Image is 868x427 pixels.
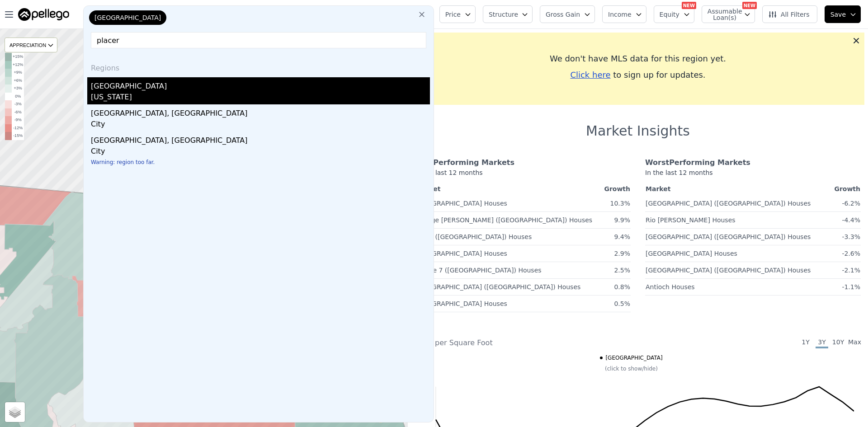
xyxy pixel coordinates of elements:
[645,168,861,183] div: In the last 12 months
[5,38,57,52] div: APPRECIATION
[546,10,580,19] span: Gross Gain
[645,183,830,195] th: Market
[842,200,860,207] span: -6.2%
[415,280,580,291] a: [GEOGRAPHIC_DATA] ([GEOGRAPHIC_DATA]) Houses
[12,108,24,117] td: -6%
[483,5,533,23] button: Structure
[12,100,24,108] td: -3%
[12,132,24,140] td: -15%
[614,300,630,307] span: 0.5%
[602,183,631,195] th: Growth
[445,10,461,19] span: Price
[602,5,646,23] button: Income
[610,200,630,207] span: 10.3%
[91,131,430,146] div: [GEOGRAPHIC_DATA], [GEOGRAPHIC_DATA]
[439,5,476,23] button: Price
[87,56,430,77] div: Regions
[409,365,854,372] div: (click to show/hide)
[832,338,844,348] span: 10Y
[415,263,542,275] a: Village 7 ([GEOGRAPHIC_DATA]) Houses
[415,213,592,225] a: College [PERSON_NAME] ([GEOGRAPHIC_DATA]) Houses
[702,5,755,23] button: Assumable Loan(s)
[842,233,860,240] span: -3.3%
[660,10,679,19] span: Equity
[830,10,846,19] span: Save
[12,84,24,93] td: +3%
[646,196,811,208] a: [GEOGRAPHIC_DATA] ([GEOGRAPHIC_DATA]) Houses
[415,296,507,308] a: [GEOGRAPHIC_DATA] Houses
[91,146,430,159] div: City
[12,69,24,77] td: +9%
[5,402,25,422] a: Layers
[415,338,638,348] div: Price per Square Foot
[742,2,757,9] div: NEW
[708,8,736,21] span: Assumable Loan(s)
[91,119,430,131] div: City
[830,183,861,195] th: Growth
[415,157,631,168] div: Best Performing Markets
[540,5,595,23] button: Gross Gain
[419,52,857,65] div: We don't have MLS data for this region yet.
[842,250,860,257] span: -2.6%
[91,104,430,119] div: [GEOGRAPHIC_DATA], [GEOGRAPHIC_DATA]
[799,338,812,348] span: 1Y
[91,77,430,92] div: [GEOGRAPHIC_DATA]
[91,159,430,168] div: Warning: region too far.
[842,283,860,291] span: -1.1%
[91,92,430,104] div: [US_STATE]
[848,338,861,348] span: Max
[842,267,860,274] span: -2.1%
[614,233,630,240] span: 9.4%
[768,10,810,19] span: All Filters
[419,69,857,81] div: to sign up for updates.
[646,213,736,225] a: Rio [PERSON_NAME] Houses
[645,157,861,168] div: Worst Performing Markets
[825,5,861,23] button: Save
[415,230,532,241] a: Robla ([GEOGRAPHIC_DATA]) Houses
[415,196,507,208] a: [GEOGRAPHIC_DATA] Houses
[608,10,632,19] span: Income
[646,280,695,291] a: Antioch Houses
[570,70,610,80] span: Click here
[12,124,24,132] td: -12%
[12,93,24,101] td: 0%
[654,5,694,23] button: Equity
[18,8,69,21] img: Pellego
[646,246,737,258] a: [GEOGRAPHIC_DATA] Houses
[94,13,161,22] span: [GEOGRAPHIC_DATA]
[682,2,696,9] div: NEW
[12,53,24,61] td: +15%
[614,250,630,257] span: 2.9%
[646,263,811,275] a: [GEOGRAPHIC_DATA] ([GEOGRAPHIC_DATA]) Houses
[489,10,518,19] span: Structure
[842,216,860,224] span: -4.4%
[91,32,426,48] input: Enter another location
[614,216,630,224] span: 9.9%
[415,246,507,258] a: [GEOGRAPHIC_DATA] Houses
[762,5,817,23] button: All Filters
[12,116,24,124] td: -9%
[646,230,811,241] a: [GEOGRAPHIC_DATA] ([GEOGRAPHIC_DATA]) Houses
[12,61,24,69] td: +12%
[614,267,630,274] span: 2.5%
[605,354,662,361] span: [GEOGRAPHIC_DATA]
[614,283,630,291] span: 0.8%
[816,338,828,348] span: 3Y
[586,123,690,139] h1: Market Insights
[415,168,631,183] div: In the last 12 months
[415,183,602,195] th: Market
[12,77,24,85] td: +6%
